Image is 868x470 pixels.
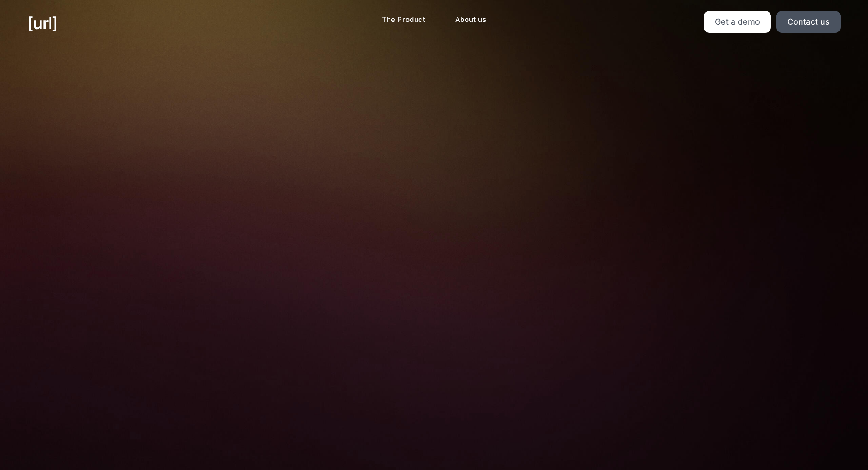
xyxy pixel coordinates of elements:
[704,11,771,33] a: Get a demo
[375,11,433,29] a: The Product
[317,364,551,376] strong: Your cameras see more when they work together.
[228,77,641,126] h2: Turn your cameras into AI agents for better retail performance
[448,11,494,29] a: About us
[404,439,464,461] a: Get a demo
[27,11,57,36] a: [URL]
[776,11,841,33] a: Contact us
[272,363,596,420] span: [URL] stitches together every customer journey across every camera — transforming footage into al...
